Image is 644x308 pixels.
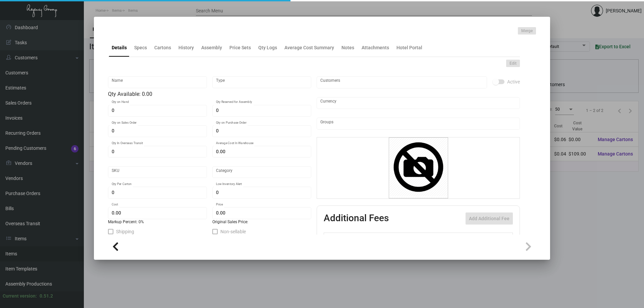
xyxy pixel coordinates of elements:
div: 0.51.2 [40,293,53,300]
div: Hotel Portal [396,44,422,51]
th: Type [344,233,419,245]
button: Merge [518,27,536,35]
div: Details [112,44,127,51]
span: Shipping [116,228,134,236]
span: Edit [509,61,517,66]
input: Add new.. [320,80,484,85]
div: Qty Available: 0.00 [108,90,311,98]
div: Price Sets [229,44,251,51]
div: Average Cost Summary [284,44,334,51]
div: Cartons [154,44,171,51]
div: Assembly [201,44,222,51]
button: Edit [506,60,520,67]
div: Attachments [362,44,389,51]
div: History [178,44,194,51]
th: Price type [475,233,505,245]
div: Current version: [3,293,37,300]
th: Price [447,233,475,245]
button: Add Additional Fee [466,212,513,225]
div: Notes [341,44,354,51]
input: Add new.. [320,121,517,126]
span: Merge [521,28,533,34]
span: Add Additional Fee [469,216,509,221]
span: Non-sellable [220,228,246,236]
th: Cost [419,233,447,245]
div: Specs [134,44,147,51]
span: Active [507,78,520,86]
div: Qty Logs [258,44,277,51]
th: Active [324,233,344,245]
h2: Additional Fees [324,212,389,225]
